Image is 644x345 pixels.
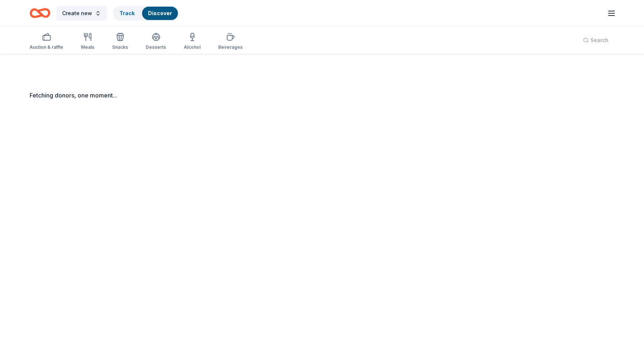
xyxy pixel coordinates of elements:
[30,44,63,50] div: Auction & raffle
[113,6,179,21] button: TrackDiscover
[119,10,135,16] a: Track
[218,44,243,50] div: Beverages
[112,44,128,50] div: Snacks
[81,30,94,54] button: Meals
[184,44,200,50] div: Alcohol
[112,30,128,54] button: Snacks
[146,30,166,54] button: Desserts
[148,10,172,16] a: Discover
[184,30,200,54] button: Alcohol
[30,4,50,22] a: Home
[62,9,92,18] span: Create new
[81,44,94,50] div: Meals
[30,30,63,54] button: Auction & raffle
[218,30,243,54] button: Beverages
[56,6,107,21] button: Create new
[146,44,166,50] div: Desserts
[30,91,614,100] div: Fetching donors, one moment...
